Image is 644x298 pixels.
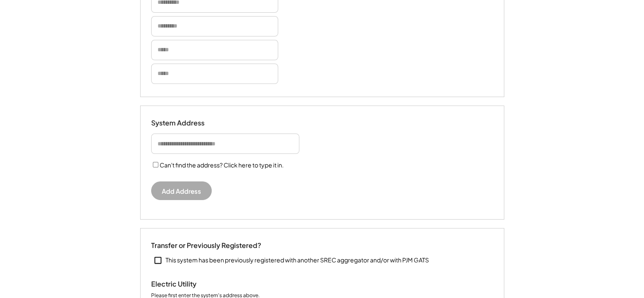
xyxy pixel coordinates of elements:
div: Transfer or Previously Registered? [151,241,261,250]
div: System Address [151,119,236,128]
div: Electric Utility [151,280,236,289]
div: This system has been previously registered with another SREC aggregator and/or with PJM GATS [166,256,429,265]
label: Can't find the address? Click here to type it in. [160,161,284,169]
button: Add Address [151,181,212,200]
